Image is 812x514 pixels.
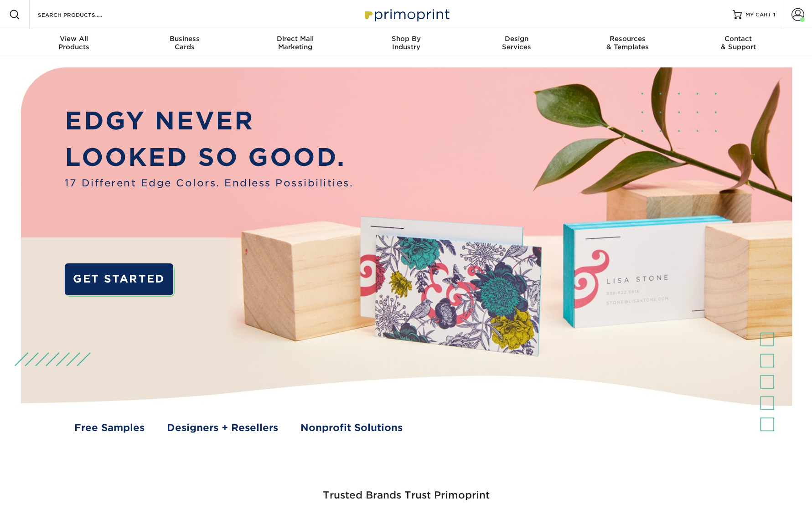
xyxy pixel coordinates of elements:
[300,420,403,435] a: Nonprofit Solutions
[129,35,240,51] div: Cards
[240,35,351,51] div: Marketing
[19,35,129,51] div: Products
[351,35,461,51] div: Industry
[683,35,794,51] div: & Support
[167,420,278,435] a: Designers + Resellers
[129,35,240,43] span: Business
[351,29,461,58] a: Shop ByIndustry
[683,35,794,43] span: Contact
[745,11,771,19] span: MY CART
[361,5,452,24] img: Primoprint
[351,35,461,43] span: Shop By
[683,29,794,58] a: Contact& Support
[19,29,129,58] a: View AllProducts
[461,29,572,58] a: DesignServices
[65,103,353,139] p: EDGY NEVER
[65,139,353,175] p: LOOKED SO GOOD.
[773,11,776,18] span: 1
[65,175,353,190] span: 17 Different Edge Colors. Endless Possibilities.
[19,35,129,43] span: View All
[240,35,351,43] span: Direct Mail
[240,29,351,58] a: Direct MailMarketing
[140,468,673,512] h3: Trusted Brands Trust Primoprint
[2,486,78,511] iframe: Google Customer Reviews
[129,29,240,58] a: BusinessCards
[461,35,572,51] div: Services
[572,35,683,43] span: Resources
[37,9,126,20] input: SEARCH PRODUCTS.....
[461,35,572,43] span: Design
[65,263,173,295] a: GET STARTED
[572,29,683,58] a: Resources& Templates
[572,35,683,51] div: & Templates
[74,420,145,435] a: Free Samples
